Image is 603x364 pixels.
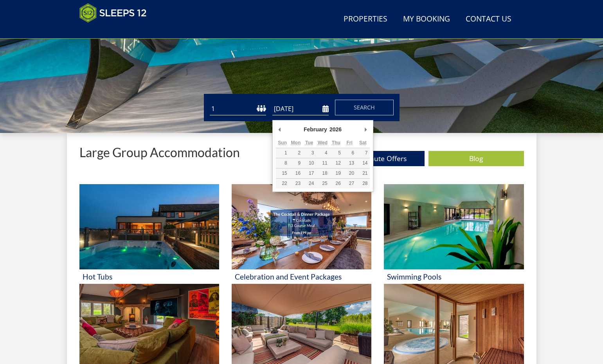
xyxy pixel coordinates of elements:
button: 7 [356,148,369,158]
a: Blog [428,151,524,166]
img: Sleeps 12 [79,3,147,23]
button: 16 [289,169,302,178]
img: 'Swimming Pools' - Large Group Accommodation Holiday Ideas [384,184,524,269]
abbr: Saturday [359,140,367,145]
abbr: Tuesday [305,140,313,145]
h3: Swimming Pools [387,273,520,281]
button: 19 [329,169,343,178]
button: Search [335,100,394,115]
button: 12 [329,158,343,168]
button: 3 [302,148,316,158]
h3: Hot Tubs [83,273,216,281]
button: 8 [276,158,289,168]
img: 'Celebration and Event Packages' - Large Group Accommodation Holiday Ideas [232,184,371,269]
a: Last Minute Offers [329,151,425,166]
button: 20 [343,169,356,178]
a: 'Celebration and Event Packages' - Large Group Accommodation Holiday Ideas Celebration and Event ... [232,184,371,284]
button: Next Month [362,124,370,135]
button: 1 [276,148,289,158]
button: 21 [356,169,369,178]
abbr: Wednesday [318,140,328,145]
button: 10 [302,158,316,168]
button: 2 [289,148,302,158]
span: Search [354,104,375,111]
a: 'Hot Tubs' - Large Group Accommodation Holiday Ideas Hot Tubs [79,184,219,284]
button: 13 [343,158,356,168]
button: 14 [356,158,369,168]
a: My Booking [400,11,453,28]
button: 22 [276,179,289,188]
input: Arrival Date [272,102,329,115]
div: 2026 [328,124,343,135]
abbr: Monday [291,140,301,145]
button: 4 [316,148,329,158]
button: 5 [329,148,343,158]
p: Large Group Accommodation [79,145,240,159]
a: Properties [340,11,391,28]
button: 27 [343,179,356,188]
button: Previous Month [276,124,284,135]
a: Contact Us [463,11,515,28]
div: February [302,124,328,135]
abbr: Friday [346,140,352,145]
button: 6 [343,148,356,158]
abbr: Thursday [332,140,340,145]
iframe: Customer reviews powered by Trustpilot [76,27,158,34]
button: 26 [329,179,343,188]
button: 11 [316,158,329,168]
button: 17 [302,169,316,178]
button: 18 [316,169,329,178]
button: 24 [302,179,316,188]
button: 28 [356,179,369,188]
button: 23 [289,179,302,188]
button: 9 [289,158,302,168]
a: 'Swimming Pools' - Large Group Accommodation Holiday Ideas Swimming Pools [384,184,524,284]
abbr: Sunday [278,140,287,145]
button: 15 [276,169,289,178]
h3: Celebration and Event Packages [235,273,368,281]
img: 'Hot Tubs' - Large Group Accommodation Holiday Ideas [79,184,219,269]
button: 25 [316,179,329,188]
